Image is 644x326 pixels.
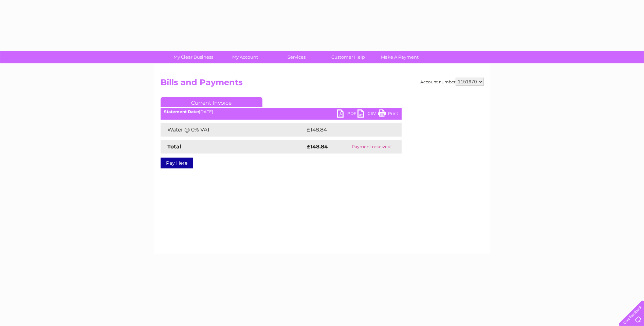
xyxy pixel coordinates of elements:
[161,123,305,137] td: Water @ 0% VAT
[161,97,262,107] a: Current Invoice
[337,109,357,119] a: PDF
[357,109,378,119] a: CSV
[164,109,199,114] b: Statement Date:
[307,143,328,150] strong: £148.84
[161,158,193,168] a: Pay Here
[320,51,376,63] a: Customer Help
[372,51,428,63] a: Make A Payment
[217,51,273,63] a: My Account
[167,143,181,150] strong: Total
[161,78,484,90] h2: Bills and Payments
[269,51,325,63] a: Services
[165,51,221,63] a: My Clear Business
[161,109,402,114] div: [DATE]
[378,109,398,119] a: Print
[420,78,484,86] div: Account number
[305,123,389,137] td: £148.84
[341,140,402,154] td: Payment received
